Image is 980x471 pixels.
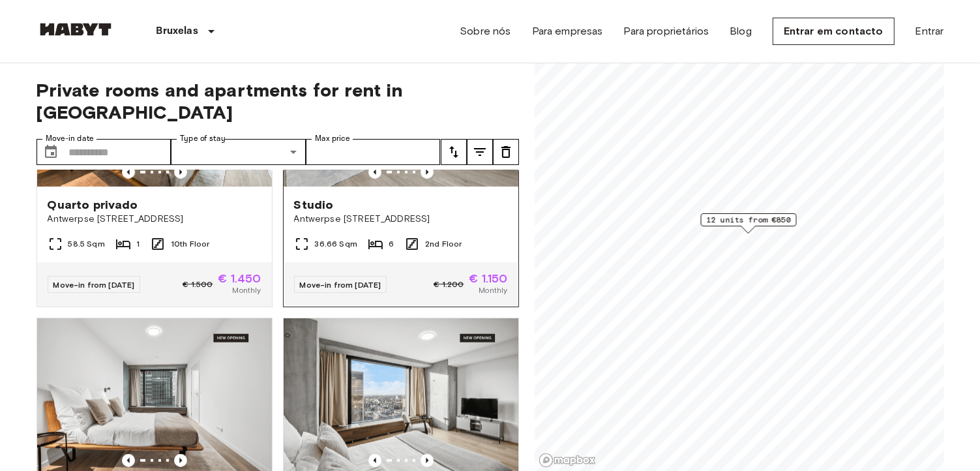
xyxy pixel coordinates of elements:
[479,284,507,296] span: Monthly
[460,23,511,39] a: Sobre nós
[434,279,464,290] span: € 1.200
[469,273,507,284] span: € 1.150
[315,133,350,144] label: Max price
[171,238,210,250] span: 10th Floor
[122,454,135,467] button: Previous image
[467,139,493,165] button: tune
[425,238,462,250] span: 2nd Floor
[294,213,508,226] span: Antwerpse [STREET_ADDRESS]
[38,139,64,165] button: Choose date
[773,18,895,45] a: Entrar em contacto
[368,166,381,179] button: Previous image
[68,238,105,250] span: 58.5 Sqm
[180,133,226,144] label: Type of stay
[624,23,709,39] a: Para proprietários
[46,133,94,144] label: Move-in date
[532,23,603,39] a: Para empresas
[493,139,519,165] button: tune
[700,213,796,234] div: Map marker
[174,454,187,467] button: Previous image
[48,213,261,226] span: Antwerpse [STREET_ADDRESS]
[174,166,187,179] button: Previous image
[53,280,135,290] span: Move-in from [DATE]
[421,166,434,179] button: Previous image
[441,139,467,165] button: tune
[389,238,394,250] span: 6
[156,23,198,39] p: Bruxelas
[706,214,790,226] span: 12 units from €850
[48,197,138,213] span: Quarto privado
[37,23,115,36] img: Habyt
[539,453,596,468] a: Mapbox logo
[122,166,135,179] button: Previous image
[730,23,752,39] a: Blog
[37,79,519,123] span: Private rooms and apartments for rent in [GEOGRAPHIC_DATA]
[218,273,261,284] span: € 1.450
[421,454,434,467] button: Previous image
[294,197,334,213] span: Studio
[368,454,381,467] button: Previous image
[232,284,261,296] span: Monthly
[183,279,213,290] span: € 1.500
[300,280,381,290] span: Move-in from [DATE]
[315,238,357,250] span: 36.66 Sqm
[136,238,140,250] span: 1
[915,23,944,39] a: Entrar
